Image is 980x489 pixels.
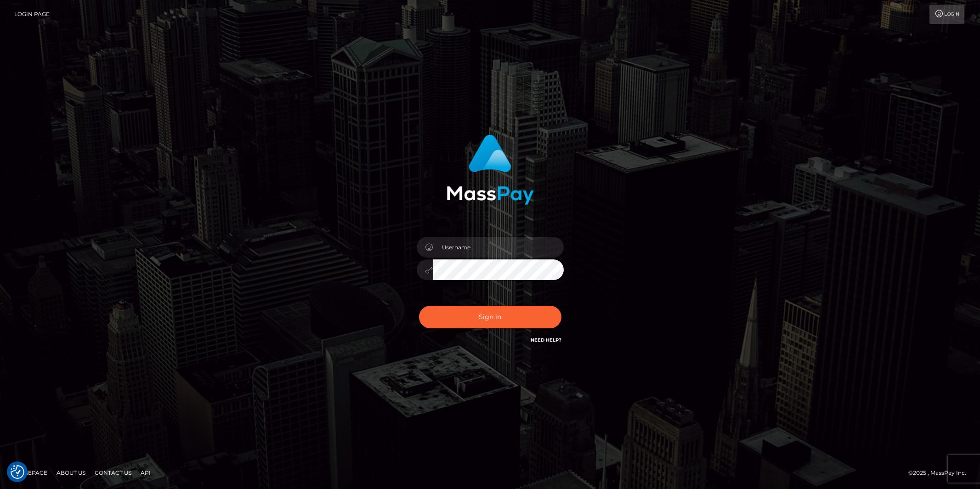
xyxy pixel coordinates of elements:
[929,5,964,24] a: Login
[14,5,50,24] a: Login Page
[53,466,89,480] a: About Us
[433,237,564,258] input: Username...
[11,465,24,479] button: Consent Preferences
[10,466,51,480] a: Homepage
[447,135,534,205] img: MassPay Login
[137,466,154,480] a: API
[419,306,561,328] button: Sign in
[908,468,973,478] div: © 2025 , MassPay Inc.
[11,465,24,479] img: Revisit consent button
[531,337,561,343] a: Need Help?
[91,466,135,480] a: Contact Us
